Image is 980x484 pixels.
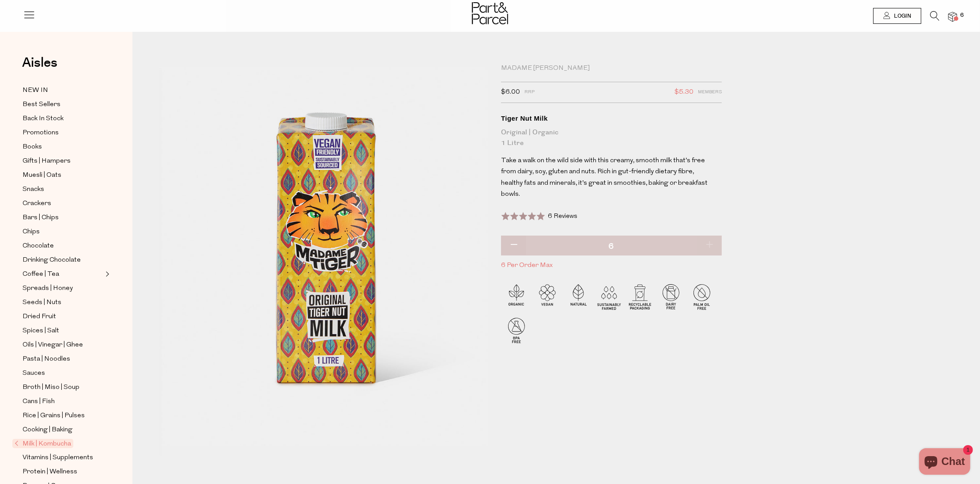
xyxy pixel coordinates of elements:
span: Promotions [23,128,59,138]
span: Snacks [23,184,44,195]
img: P_P-ICONS-Live_Bec_V11_Palm_Oil_Free.svg [686,281,717,312]
a: Best Sellers [23,99,103,110]
span: Members [698,87,722,98]
span: Dried Fruit [23,312,56,322]
span: Muesli | Oats [23,170,61,181]
a: Broth | Miso | Soup [23,382,103,393]
a: Bars | Chips [23,212,103,223]
span: 6 [958,11,966,19]
input: QTY Tiger Nut Milk [501,236,722,258]
span: Broth | Miso | Soup [23,382,79,393]
a: Books [23,141,103,152]
span: $5.30 [675,87,694,98]
a: Spreads | Honey [23,283,103,294]
a: Promotions [23,127,103,138]
span: Protein | Wellness [23,467,77,477]
span: Drinking Chocolate [23,255,81,266]
a: Dried Fruit [23,311,103,322]
a: NEW IN [23,85,103,96]
a: Aisles [22,56,57,78]
a: Chips [23,226,103,237]
span: Books [23,142,42,152]
span: Vitamins | Supplements [23,453,93,463]
inbox-online-store-chat: Shopify online store chat [916,448,973,477]
a: Oils | Vinegar | Ghee [23,339,103,351]
a: Sauces [23,368,103,379]
span: Back In Stock [23,114,64,124]
span: Best Sellers [23,99,60,110]
a: Milk | Kombucha [15,438,103,449]
a: Gifts | Hampers [23,156,103,167]
a: Drinking Chocolate [23,255,103,266]
span: Bars | Chips [23,213,59,223]
a: Protein | Wellness [23,466,103,477]
a: Spices | Salt [23,325,103,336]
span: RRP [524,87,535,98]
span: Milk | Kombucha [12,439,73,448]
span: 6 Reviews [548,213,578,220]
img: Part&Parcel [472,2,508,24]
span: Rice | Grains | Pulses [23,411,85,421]
span: Chocolate [23,241,54,252]
span: Login [892,12,911,20]
img: P_P-ICONS-Live_Bec_V11_Natural.svg [563,281,594,312]
a: Rice | Grains | Pulses [23,410,103,421]
span: Oils | Vinegar | Ghee [23,340,83,351]
div: Tiger Nut Milk [501,114,722,123]
img: P_P-ICONS-Live_Bec_V11_Organic.svg [501,281,532,312]
img: P_P-ICONS-Live_Bec_V11_Sustainable_Farmed.svg [594,281,625,312]
span: Aisles [22,53,57,72]
span: 6 Per Order Max [501,260,722,271]
button: Expand/Collapse Coffee | Tea [103,269,109,279]
span: Take a walk on the wild side with this creamy, smooth milk that’s free from dairy, soy, gluten an... [501,157,708,198]
a: Coffee | Tea [23,269,103,280]
img: P_P-ICONS-Live_Bec_V11_BPA_Free.svg [501,315,532,346]
a: Pasta | Noodles [23,354,103,365]
span: Spices | Salt [23,326,59,336]
a: Muesli | Oats [23,170,103,181]
a: Snacks [23,184,103,195]
a: Crackers [23,198,103,209]
a: Chocolate [23,240,103,252]
span: Crackers [23,198,51,209]
a: Vitamins | Supplements [23,452,103,463]
span: $6.00 [501,87,520,98]
a: Cans | Fish [23,396,103,407]
span: Seeds | Nuts [23,297,61,308]
span: Spreads | Honey [23,283,73,294]
a: Login [873,8,921,24]
a: 6 [948,12,957,21]
span: Gifts | Hampers [23,156,71,167]
span: Cans | Fish [23,396,55,407]
span: NEW IN [23,85,48,96]
span: Chips [23,227,40,237]
span: Cooking | Baking [23,425,72,435]
span: Sauces [23,368,45,379]
a: Cooking | Baking [23,424,103,435]
img: P_P-ICONS-Live_Bec_V11_Dairy_Free.svg [656,281,686,312]
a: Seeds | Nuts [23,297,103,308]
span: Coffee | Tea [23,269,59,280]
div: Original | Organic 1 Litre [501,127,722,149]
img: P_P-ICONS-Live_Bec_V11_Recyclable_Packaging.svg [625,281,656,312]
span: Pasta | Noodles [23,354,70,365]
a: Back In Stock [23,113,103,124]
img: Tiger Nut Milk [159,67,488,456]
img: P_P-ICONS-Live_Bec_V11_Vegan.svg [532,281,563,312]
div: Madame [PERSON_NAME] [501,64,722,73]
